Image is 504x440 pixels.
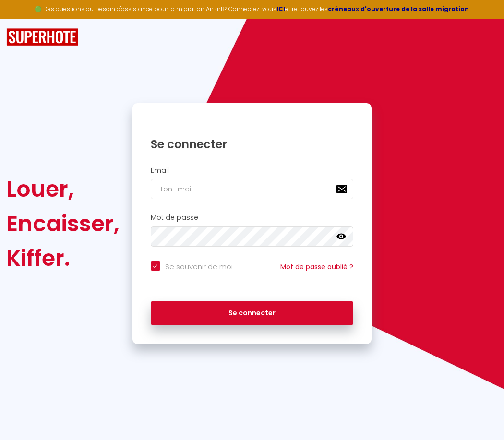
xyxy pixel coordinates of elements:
img: SuperHote logo [6,28,78,46]
h2: Mot de passe [151,214,354,222]
div: Louer, [6,172,120,206]
a: ICI [276,5,285,13]
a: créneaux d'ouverture de la salle migration [328,5,469,13]
h1: Se connecter [151,137,354,152]
h2: Email [151,166,354,175]
button: Se connecter [151,301,354,325]
input: Ton Email [151,179,354,199]
div: Encaisser, [6,206,120,241]
a: Mot de passe oublié ? [280,262,353,272]
div: Kiffer. [6,241,120,275]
